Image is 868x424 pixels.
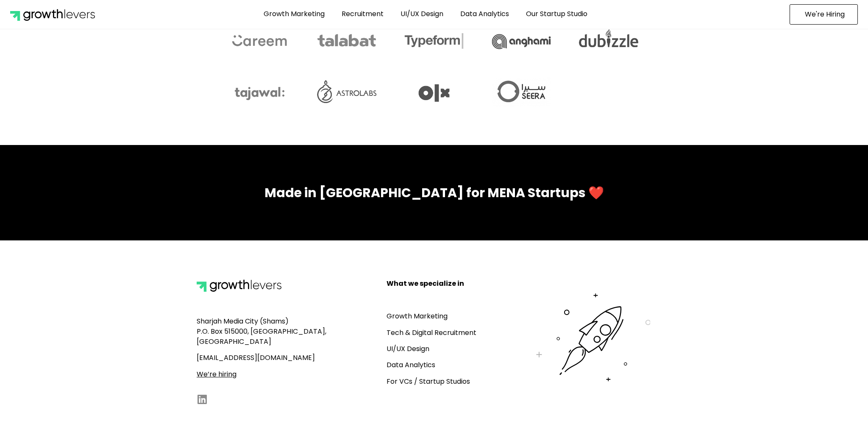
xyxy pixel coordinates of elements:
[197,316,326,346] span: Sharjah Media City (Shams) P.O. Box 515000, [GEOGRAPHIC_DATA], [GEOGRAPHIC_DATA]
[805,11,845,18] span: We're Hiring
[137,4,714,24] nav: Menu
[387,311,448,321] a: Growth Marketing
[197,369,236,379] a: We’re hiring
[394,4,450,24] a: UI/UX Design
[387,279,464,288] b: What we specialize in
[790,4,858,25] a: We're Hiring
[257,4,331,24] a: Growth Marketing
[387,360,435,370] a: Data Analytics
[387,328,476,338] a: Tech & Digital Recruitment
[387,377,470,386] a: For VCs / Startup Studios
[454,4,515,24] a: Data Analytics
[387,344,429,354] a: UI/UX Design
[520,4,594,24] a: Our Startup Studio
[197,353,315,363] span: [EMAIL_ADDRESS][DOMAIN_NAME]
[197,183,671,202] div: Made in [GEOGRAPHIC_DATA] for MENA Startups ❤️
[335,4,390,24] a: Recruitment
